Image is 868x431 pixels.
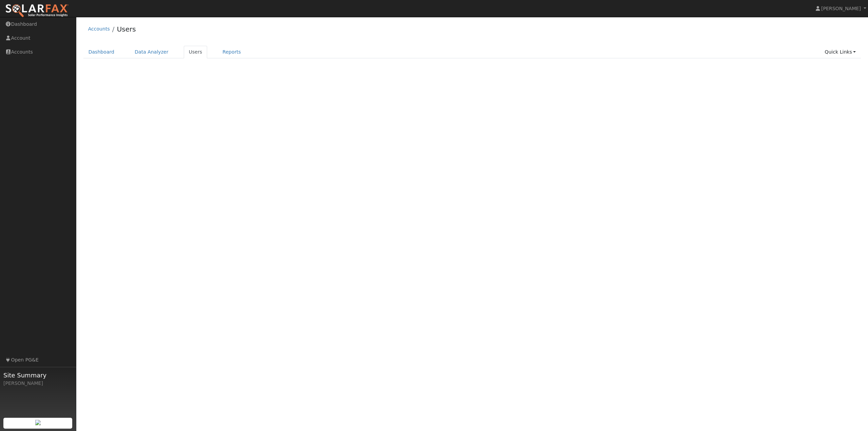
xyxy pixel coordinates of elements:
a: Reports [217,46,246,58]
div: [PERSON_NAME] [3,380,73,387]
span: Site Summary [3,371,73,380]
a: Users [117,25,136,33]
img: SolarFax [5,4,69,18]
a: Quick Links [820,46,861,58]
span: [PERSON_NAME] [821,6,861,11]
a: Accounts [88,26,110,32]
a: Users [184,46,208,58]
img: retrieve [35,420,41,425]
a: Dashboard [83,46,120,58]
a: Data Analyzer [130,46,174,58]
